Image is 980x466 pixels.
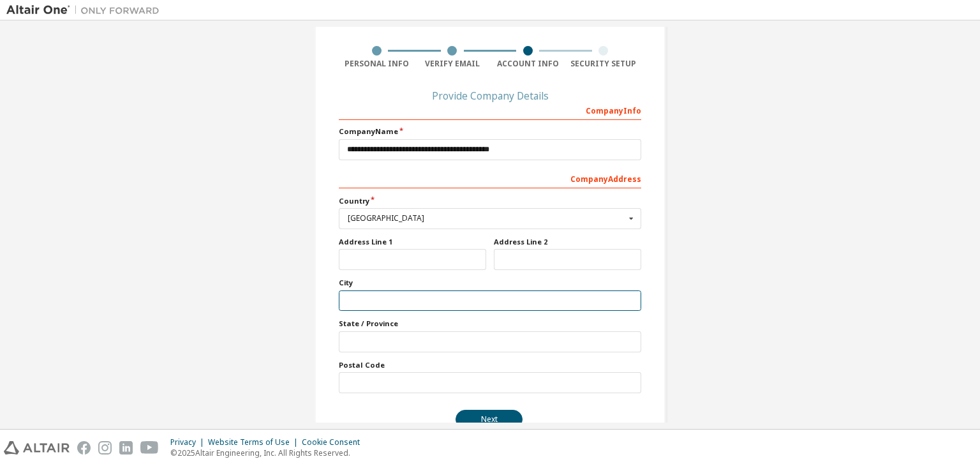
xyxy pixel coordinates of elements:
img: instagram.svg [98,441,112,455]
img: altair_logo.svg [4,441,70,455]
button: Next [456,410,523,429]
div: Company Address [339,168,641,188]
label: Country [339,196,641,206]
div: Company Info [339,100,641,120]
div: Privacy [170,437,208,447]
label: Company Name [339,126,641,137]
div: Personal Info [339,59,415,69]
div: Website Terms of Use [208,437,302,447]
div: Provide Company Details [339,92,641,100]
p: © 2025 Altair Engineering, Inc. All Rights Reserved. [170,447,367,458]
label: City [339,278,641,288]
img: facebook.svg [77,441,91,455]
label: State / Province [339,319,641,329]
label: Postal Code [339,360,641,370]
label: Address Line 2 [494,237,641,247]
div: Account Info [490,59,566,69]
label: Address Line 1 [339,237,486,247]
div: Security Setup [566,59,642,69]
div: Verify Email [415,59,491,69]
img: Altair One [6,4,166,17]
div: Cookie Consent [302,437,367,447]
img: youtube.svg [140,441,159,455]
div: [GEOGRAPHIC_DATA] [348,214,625,222]
img: linkedin.svg [119,441,133,455]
